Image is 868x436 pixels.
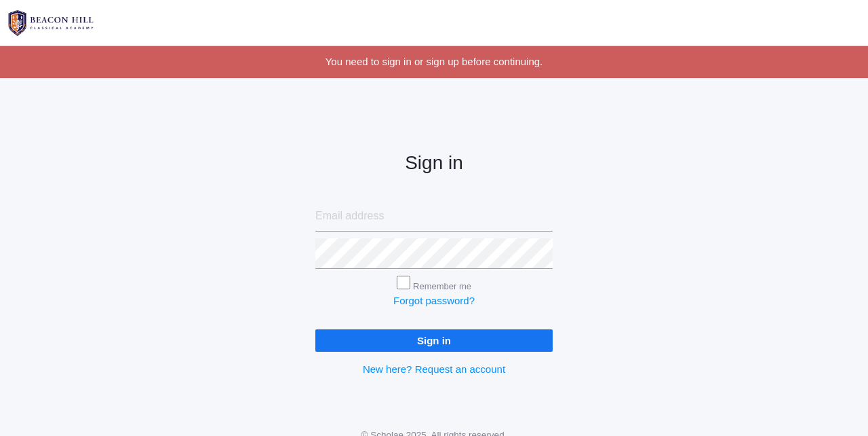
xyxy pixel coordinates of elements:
h2: Sign in [315,153,553,174]
a: Forgot password? [393,295,475,306]
a: New here? Request an account [363,363,505,375]
input: Email address [315,201,553,232]
input: Sign in [315,329,553,352]
label: Remember me [413,281,471,291]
